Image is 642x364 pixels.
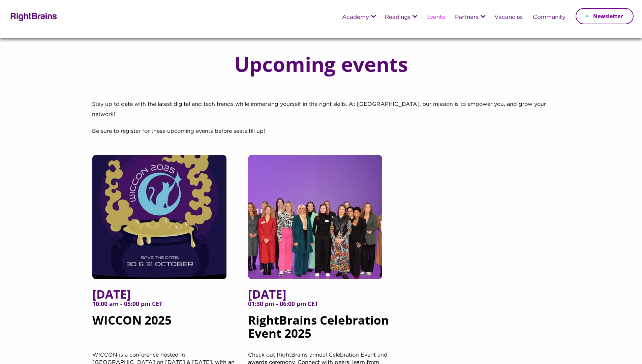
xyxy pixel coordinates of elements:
a: Partners [455,14,479,21]
a: Vacancies [494,14,523,21]
img: Rightbrains [8,11,57,21]
a: Academy [342,14,369,21]
a: Community [533,14,565,21]
h5: RightBrains Celebration Event 2025 [248,287,394,352]
span: 10:00 am - 05:00 pm CET [92,301,238,313]
a: Newsletter [576,8,634,24]
span: 01:30 pm - 06:00 pm CET [248,301,394,313]
h5: WICCON 2025 [92,287,238,352]
h1: Upcoming events [221,53,422,75]
a: Events [426,14,445,21]
span: Be sure to register for these upcoming events before seats fill up! [92,129,265,134]
span: Stay up to date with the latest digital and tech trends while immersing yourself in the right ski... [92,102,546,117]
a: Readings [385,14,410,21]
span: [DATE] [92,287,238,301]
span: [DATE] [248,287,394,301]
